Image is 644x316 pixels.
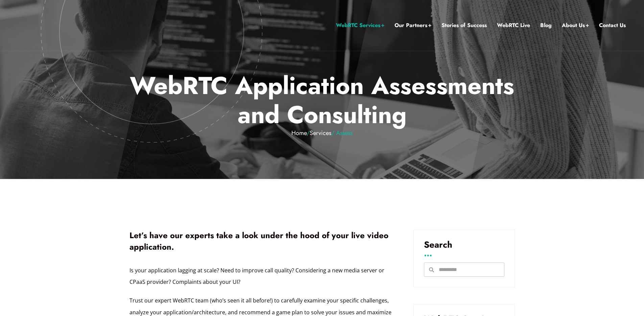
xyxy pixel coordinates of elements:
[540,21,552,30] a: Blog
[124,71,520,137] p: WebRTC Application Assessments and Consulting
[310,129,331,137] a: Services
[395,21,431,30] a: Our Partners
[291,129,307,137] a: Home
[129,230,393,252] h1: Let’s have our experts take a look under the hood of your live video application.
[562,21,589,30] a: About Us
[129,265,393,288] p: Is your application lagging at scale? Need to improve call quality? Considering a new media serve...
[424,251,504,256] h3: ...
[599,21,626,30] a: Contact Us
[124,130,520,137] em: / / Assess
[336,21,384,30] a: WebRTC Services
[442,21,487,30] a: Stories of Success
[497,21,530,30] a: WebRTC Live
[424,240,504,249] h3: Search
